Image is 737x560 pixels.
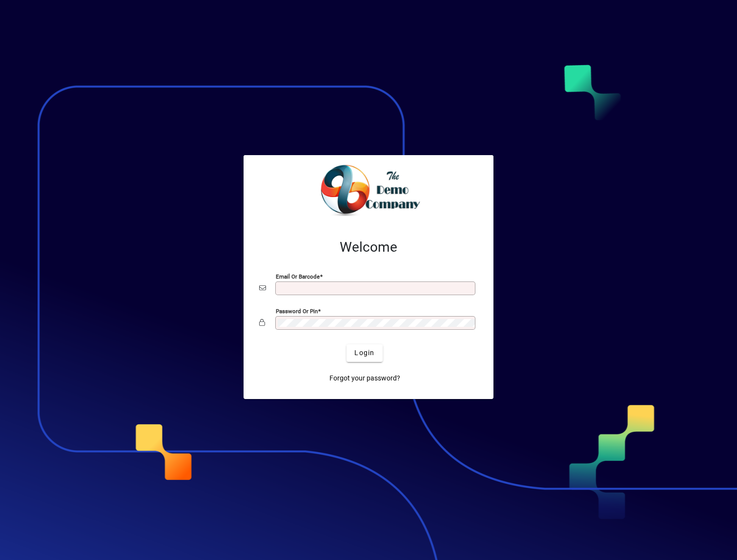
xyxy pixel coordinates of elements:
span: Login [354,348,374,358]
a: Forgot your password? [326,370,404,387]
h2: Welcome [259,239,478,256]
mat-label: Password or Pin [276,307,318,314]
button: Login [347,344,382,362]
span: Forgot your password? [329,373,400,383]
mat-label: Email or Barcode [276,273,320,280]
